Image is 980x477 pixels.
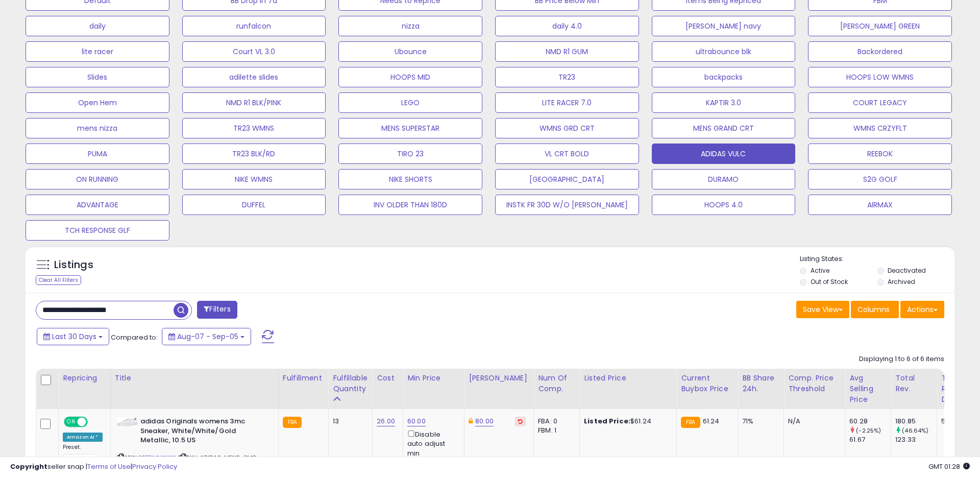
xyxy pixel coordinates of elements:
button: REEBOK [808,144,952,164]
div: Total Rev. Diff. [941,373,963,405]
button: WMNS CRZYFLT [808,118,952,138]
button: DURAMO [652,169,796,189]
a: 26.00 [377,416,395,426]
button: daily 4.0 [495,16,639,36]
button: VL CRT BOLD [495,144,639,164]
button: HOOPS 4.0 [652,195,796,215]
button: NMD R1 GUM [495,41,639,62]
button: [PERSON_NAME] navy [652,16,796,36]
button: Aug-07 - Sep-05 [162,328,251,345]
div: 71% [742,417,776,426]
small: FBA [283,417,302,428]
div: $61.24 [584,417,669,426]
label: Out of Stock [811,277,848,286]
span: 61.24 [703,416,720,426]
span: 2025-10-7 01:28 GMT [928,462,970,471]
a: Privacy Policy [132,462,177,471]
button: mens nizza [26,118,169,138]
div: N/A [788,417,837,426]
div: Displaying 1 to 6 of 6 items [859,354,944,364]
button: LEGO [338,92,482,113]
a: 80.00 [475,416,494,426]
div: Fulfillable Quantity [333,373,368,394]
button: backpacks [652,67,796,87]
button: [PERSON_NAME] GREEN [808,16,952,36]
button: Slides [26,67,169,87]
label: Active [811,266,829,275]
div: Preset: [63,444,103,467]
span: ON [65,418,78,426]
a: Terms of Use [87,462,131,471]
div: Total Rev. [895,373,933,394]
b: adidas Originals womens 3mc Sneaker, White/White/Gold Metallic, 10.5 US [140,417,264,448]
div: 61.67 [849,435,891,444]
span: OFF [86,418,103,426]
div: BB Share 24h. [742,373,779,394]
button: INSTK FR 30D W/O [PERSON_NAME] [495,195,639,215]
div: seller snap | | [10,462,177,472]
div: Repricing [63,373,106,384]
button: nizza [338,16,482,36]
div: Current Buybox Price [681,373,733,394]
strong: Copyright [10,462,47,471]
button: NIKE SHORTS [338,169,482,189]
button: Save View [796,301,849,318]
button: TIRO 23 [338,144,482,164]
button: MENS GRAND CRT [652,118,796,138]
div: Disable auto adjust min [407,428,456,458]
div: [PERSON_NAME] [469,373,529,384]
button: NMD R1 BLK/PINK [182,92,326,113]
button: TCH RESPONSE GLF [26,220,169,241]
button: daily [26,16,169,36]
span: Compared to: [111,332,158,342]
small: (46.64%) [902,426,928,435]
div: Avg Selling Price [849,373,887,405]
div: 123.33 [895,435,937,444]
button: PUMA [26,144,169,164]
button: KAPTIR 3.0 [652,92,796,113]
button: ultrabounce blk [652,41,796,62]
small: (-2.25%) [856,426,881,435]
button: HOOPS MID [338,67,482,87]
label: Archived [888,277,915,286]
small: FBA [681,417,700,428]
p: Listing States: [800,254,954,264]
span: Last 30 Days [52,331,96,342]
a: 60.00 [407,416,426,426]
button: ADIDAS VULC [652,144,796,164]
div: Clear All Filters [36,275,81,285]
button: Court VL 3.0 [182,41,326,62]
button: Open Hem [26,92,169,113]
button: [GEOGRAPHIC_DATA] [495,169,639,189]
label: Deactivated [888,266,926,275]
button: TR23 BLK/RD [182,144,326,164]
div: Min Price [407,373,460,384]
button: ON RUNNING [26,169,169,189]
button: TR23 WMNS [182,118,326,138]
button: AIRMAX [808,195,952,215]
div: Title [115,373,274,384]
span: Columns [857,304,890,315]
b: Listed Price: [584,416,630,426]
img: 31NUjb+zIGL._SL40_.jpg [117,417,138,426]
div: 13 [333,417,364,426]
div: Comp. Price Threshold [788,373,841,394]
div: FBM: 1 [538,426,572,435]
button: HOOPS LOW WMNS [808,67,952,87]
button: COURT LEGACY [808,92,952,113]
button: INV OLDER THAN 180D [338,195,482,215]
button: Last 30 Days [37,328,109,345]
button: NIKE WMNS [182,169,326,189]
button: Ubounce [338,41,482,62]
button: S2G GOLF [808,169,952,189]
div: 60.28 [849,417,891,426]
button: LITE RACER 7.0 [495,92,639,113]
h5: Listings [54,258,93,272]
span: Aug-07 - Sep-05 [177,331,238,342]
div: Num of Comp. [538,373,575,394]
button: DUFFEL [182,195,326,215]
div: 180.85 [895,417,937,426]
div: Listed Price [584,373,672,384]
button: adilette slides [182,67,326,87]
button: runfalcon [182,16,326,36]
